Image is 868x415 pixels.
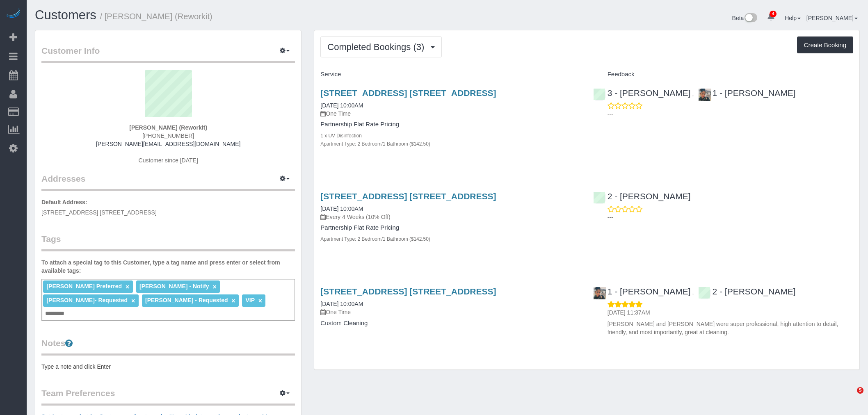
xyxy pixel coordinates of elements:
a: 2 - [PERSON_NAME] [593,192,691,201]
a: [PERSON_NAME][EMAIL_ADDRESS][DOMAIN_NAME] [96,141,240,147]
a: 1 - [PERSON_NAME] [698,88,796,98]
legend: Team Preferences [41,387,295,406]
small: Apartment Type: 2 Bedroom/1 Bathroom ($142.50) [320,236,430,242]
button: Create Booking [797,36,853,54]
a: 4 [763,8,779,26]
pre: Type a note and click Enter [41,363,295,371]
a: × [231,297,235,304]
p: --- [608,213,853,221]
a: [STREET_ADDRESS] [STREET_ADDRESS] [320,192,496,201]
label: Default Address: [41,198,87,206]
span: Customer since [DATE] [139,157,198,164]
a: [PERSON_NAME] [806,15,858,21]
h4: Partnership Flat Rate Pricing [320,224,580,231]
small: / [PERSON_NAME] (Reworkit) [100,12,212,21]
label: To attach a special tag to this Customer, type a tag name and press enter or select from availabl... [41,258,295,275]
img: New interface [744,13,757,24]
strong: [PERSON_NAME] (Reworkit) [129,124,207,131]
small: Apartment Type: 2 Bedroom/1 Bathroom ($142.50) [320,141,430,147]
p: --- [608,110,853,118]
iframe: Intercom live chat [840,387,860,407]
a: Beta [732,15,758,21]
legend: Notes [41,337,295,356]
small: 1 x UV Disinfection [320,133,361,139]
legend: Customer Info [41,45,295,63]
span: [PERSON_NAME] Preferred [46,283,122,290]
a: [STREET_ADDRESS] [STREET_ADDRESS] [320,287,496,296]
h4: Custom Cleaning [320,320,580,327]
h4: Partnership Flat Rate Pricing [320,121,580,128]
span: [PHONE_NUMBER] [142,132,194,139]
a: × [131,297,135,304]
p: One Time [320,109,580,118]
a: 1 - [PERSON_NAME] [593,287,691,296]
span: 4 [770,11,777,17]
a: [STREET_ADDRESS] [STREET_ADDRESS] [320,88,496,98]
span: [PERSON_NAME]- Requested [46,297,128,303]
span: [PERSON_NAME] - Requested [145,297,228,303]
a: [DATE] 10:00AM [320,102,363,109]
a: Help [785,15,801,21]
span: 5 [857,387,863,394]
a: × [258,297,262,304]
a: Customers [35,8,96,22]
p: One Time [320,308,580,316]
a: × [212,283,216,290]
span: [PERSON_NAME] - Notify [139,283,209,290]
button: Completed Bookings (3) [320,36,442,57]
legend: Tags [41,233,295,251]
span: , [692,91,694,97]
p: [DATE] 11:37AM [608,308,853,317]
a: 2 - [PERSON_NAME] [698,287,796,296]
a: [DATE] 10:00AM [320,301,363,307]
span: [STREET_ADDRESS] [STREET_ADDRESS] [41,209,157,216]
img: Automaid Logo [5,8,21,20]
h4: Feedback [593,71,853,78]
img: 1 - Marlenyn Robles [594,287,606,299]
p: [PERSON_NAME] and [PERSON_NAME] were super professional, high attention to detail, friendly, and ... [608,320,853,336]
a: × [126,283,129,290]
img: 1 - Marlenyn Robles [699,89,711,101]
span: VIP [245,297,254,303]
p: Every 4 Weeks (10% Off) [320,213,580,221]
span: , [692,289,694,296]
span: Completed Bookings (3) [327,42,428,52]
a: [DATE] 10:00AM [320,205,363,212]
h4: Service [320,71,580,78]
a: 3 - [PERSON_NAME] [593,88,691,98]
